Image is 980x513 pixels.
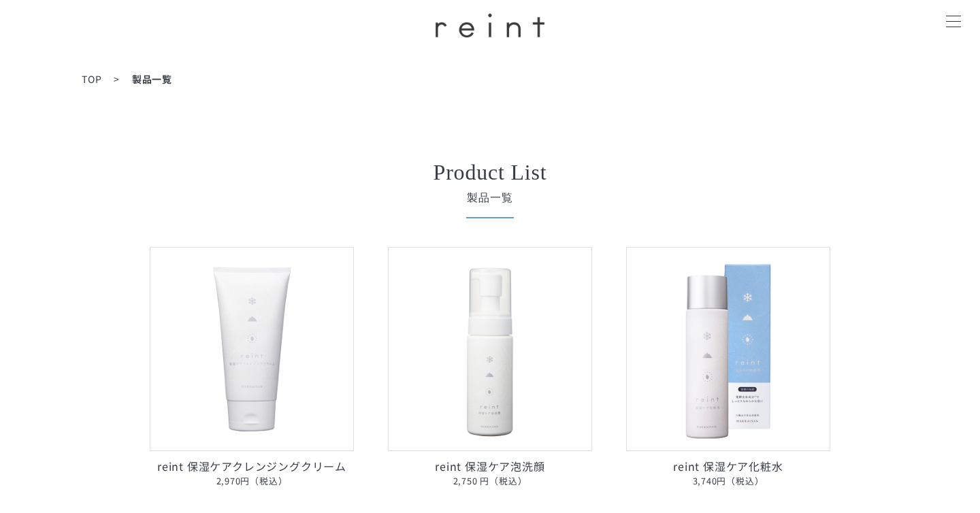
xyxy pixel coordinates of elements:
img: reint 保湿ケア泡洗顔 [388,247,592,451]
span: 2,970円（税込） [150,474,354,489]
span: 製品一覧 [184,190,796,206]
h2: Product List [184,161,796,183]
a: reint 保湿ケア泡洗顔 reint 保湿ケア泡洗顔2,750 円（税込） [388,247,592,489]
p: reint 保湿ケア泡洗顔 [388,458,592,489]
p: reint 保湿ケアクレンジングクリーム [150,458,354,489]
img: reint 保湿ケアクレンジングクリーム [150,247,354,451]
span: 2,750 円（税込） [388,474,592,489]
p: reint 保湿ケア化粧水 [626,458,830,489]
span: 3,740円（税込） [626,474,830,489]
a: reint 保湿ケア化粧水 reint 保湿ケア化粧水3,740円（税込） [626,247,830,489]
img: reint 保湿ケア化粧水 [626,247,830,451]
img: ロゴ [436,14,544,37]
a: reint 保湿ケアクレンジングクリーム reint 保湿ケアクレンジングクリーム2,970円（税込） [150,247,354,489]
a: TOP [82,72,101,86]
